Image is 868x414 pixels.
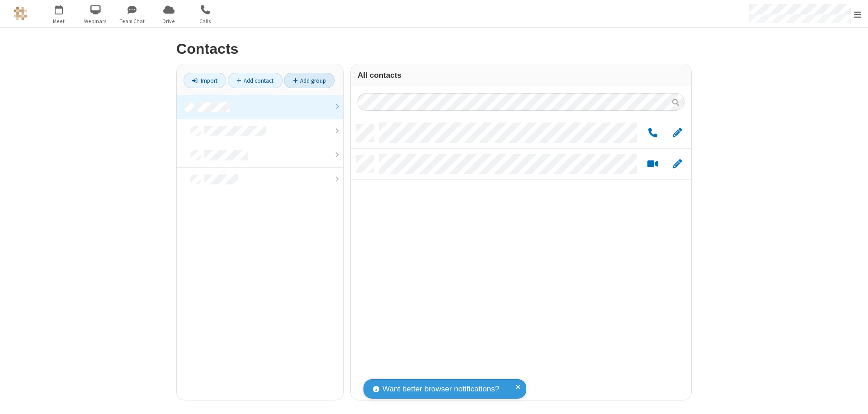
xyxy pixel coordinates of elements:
button: Edit [668,159,686,170]
button: Edit [668,127,686,139]
h2: Contacts [176,41,692,57]
span: Team Chat [115,17,149,25]
span: Meet [42,17,76,25]
span: Want better browser notifications? [382,383,499,395]
iframe: Chat [845,390,861,408]
button: Call by phone [644,127,661,139]
h3: All contacts [358,71,684,80]
a: Import [184,73,226,88]
span: Drive [152,17,186,25]
button: Start a video meeting [644,159,661,170]
img: QA Selenium DO NOT DELETE OR CHANGE [14,7,27,20]
a: Add group [284,73,335,88]
span: Webinars [79,17,113,25]
a: Add contact [228,73,283,88]
div: grid [351,118,691,400]
span: Calls [189,17,222,25]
